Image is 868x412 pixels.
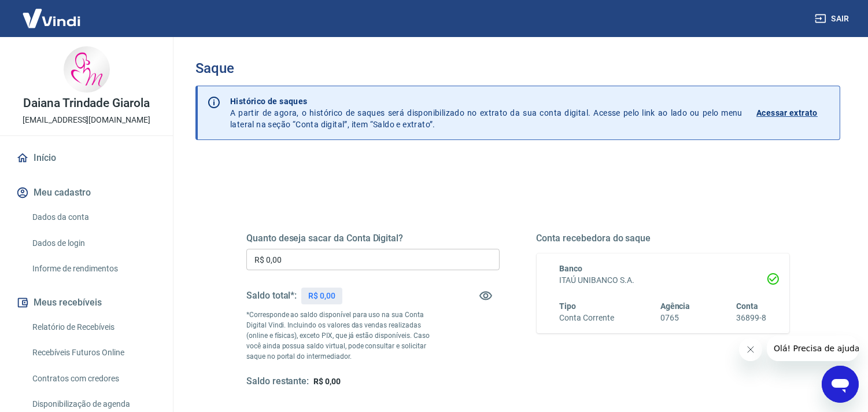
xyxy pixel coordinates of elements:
a: Dados da conta [28,205,159,229]
p: Daiana Trindade Giarola [23,97,150,109]
button: Meu cadastro [14,180,159,205]
h6: 36899-8 [736,312,766,324]
button: Sair [812,8,854,30]
span: Banco [560,264,583,273]
p: [EMAIL_ADDRESS][DOMAIN_NAME] [23,114,150,126]
h5: Conta recebedora do saque [537,233,790,244]
a: Dados de login [28,231,159,255]
iframe: Mensagem da empresa [767,336,859,361]
h5: Saldo restante: [246,376,309,388]
img: Vindi [14,1,89,36]
button: Meus recebíveis [14,290,159,315]
span: R$ 0,00 [313,377,341,386]
h6: 0765 [660,312,690,324]
h5: Saldo total*: [246,290,297,301]
p: A partir de agora, o histórico de saques será disponibilizado no extrato da sua conta digital. Ac... [230,95,743,130]
span: Olá! Precisa de ajuda? [7,8,97,17]
span: Agência [660,301,690,311]
span: Tipo [560,301,577,311]
p: *Corresponde ao saldo disponível para uso na sua Conta Digital Vindi. Incluindo os valores das ve... [246,310,436,362]
img: 78a5abb7-2530-42a1-8371-1b573bf48070.jpeg [64,46,110,93]
h6: Conta Corrente [560,312,614,324]
a: Acessar extrato [756,95,830,130]
a: Início [14,145,159,171]
iframe: Fechar mensagem [739,338,762,361]
h3: Saque [195,60,840,76]
a: Relatório de Recebíveis [28,315,159,339]
p: Histórico de saques [230,95,743,107]
span: Conta [736,301,758,311]
a: Recebíveis Futuros Online [28,341,159,365]
p: R$ 0,00 [308,290,335,302]
h6: ITAÚ UNIBANCO S.A. [560,274,767,286]
h5: Quanto deseja sacar da Conta Digital? [246,233,500,244]
a: Informe de rendimentos [28,257,159,281]
a: Contratos com credores [28,367,159,391]
p: Acessar extrato [756,107,818,119]
iframe: Botão para abrir a janela de mensagens [822,366,859,403]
